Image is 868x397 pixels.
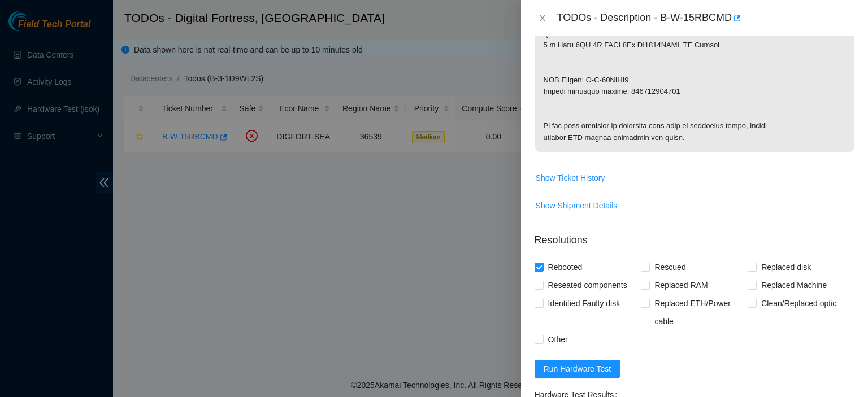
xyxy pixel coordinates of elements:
[535,360,620,378] button: Run Hardware Test
[538,14,547,23] span: close
[535,224,854,248] p: Resolutions
[544,276,632,294] span: Reseated components
[536,172,605,184] span: Show Ticket History
[535,13,550,24] button: Close
[536,199,618,212] span: Show Shipment Details
[650,294,748,330] span: Replaced ETH/Power cable
[650,276,712,294] span: Replaced RAM
[757,294,841,312] span: Clean/Replaced optic
[544,363,611,375] span: Run Hardware Test
[650,258,690,276] span: Rescued
[544,330,572,348] span: Other
[544,294,625,312] span: Identified Faulty disk
[757,276,831,294] span: Replaced Machine
[535,169,606,187] button: Show Ticket History
[757,258,815,276] span: Replaced disk
[557,9,854,27] div: TODOs - Description - B-W-15RBCMD
[535,197,618,215] button: Show Shipment Details
[544,258,587,276] span: Rebooted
